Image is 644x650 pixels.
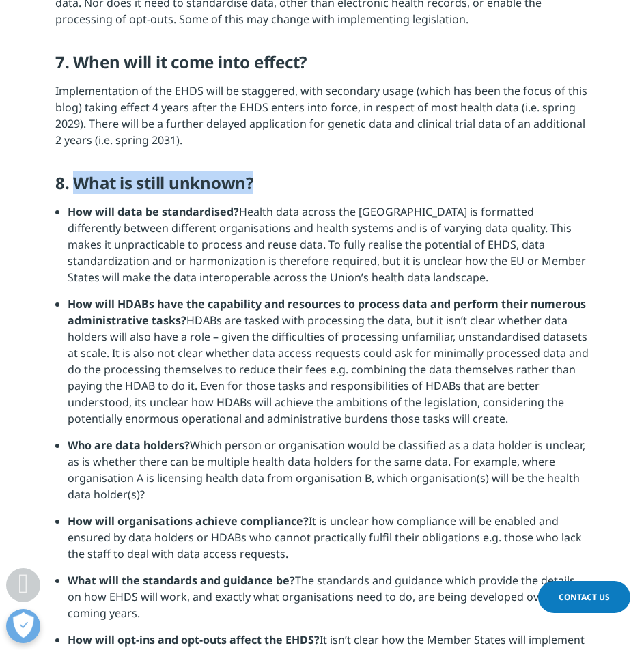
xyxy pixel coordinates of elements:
[55,171,253,194] strong: 8. What is still unknown?
[68,513,309,528] strong: How will organisations achieve compliance?
[68,204,239,219] strong: How will data be standardised?
[55,83,589,156] p: Implementation of the EHDS will be staggered, with secondary usage (which has been the focus of t...
[68,573,295,588] strong: What will the standards and guidance be?
[6,609,40,643] button: Open Preferences
[68,296,586,328] strong: How will HDABs have the capability and resources to process data and perform their numerous admin...
[559,591,610,603] span: Contact Us
[68,632,320,647] strong: How will opt-ins and opt-outs affect the EHDS?
[55,51,307,73] strong: 7. When will it come into effect?
[68,437,589,513] li: Which person or organisation would be classified as a data holder is unclear, as is whether there...
[68,572,589,632] li: The standards and guidance which provide the details on how EHDS will work, and exactly what orga...
[68,203,589,296] li: Health data across the [GEOGRAPHIC_DATA] is formatted differently between different organisations...
[68,296,589,437] li: HDABs are tasked with processing the data, but it isn’t clear whether data holders will also have...
[68,438,190,453] strong: Who are data holders?
[68,513,589,572] li: It is unclear how compliance will be enabled and ensured by data holders or HDABs who cannot prac...
[538,581,630,613] a: Contact Us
